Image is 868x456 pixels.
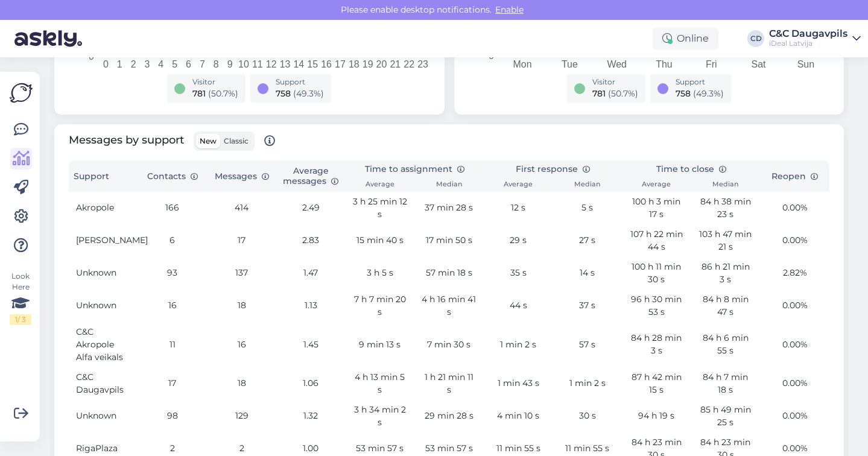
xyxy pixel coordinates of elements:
td: 57 s [553,322,622,367]
td: 84 h 38 min 23 s [691,192,761,224]
tspan: 2 [131,59,136,69]
th: Reopen [760,160,829,192]
tspan: Wed [607,59,627,69]
td: 1.45 [276,322,346,367]
tspan: 15 [307,59,318,69]
th: Average [346,178,415,192]
td: 86 h 21 min 3 s [691,257,761,290]
tspan: 4 [158,59,163,69]
tspan: 3 [145,59,150,69]
td: 107 h 22 min 44 s [622,224,691,257]
td: 7 h 7 min 20 s [346,290,415,322]
td: 1.47 [276,257,346,290]
td: 1.13 [276,290,346,322]
th: Average [484,178,553,192]
tspan: Tue [562,59,578,69]
th: Messages [207,160,276,192]
td: Akropole [69,192,138,224]
th: Median [691,178,761,192]
td: 0.00% [760,400,829,432]
th: Time to assignment [346,160,484,178]
span: ( 49.3 %) [693,88,724,99]
td: 4 h 16 min 41 s [414,290,484,322]
tspan: Sun [797,59,814,69]
span: 758 [276,88,291,99]
td: 87 h 42 min 15 s [622,367,691,400]
td: 414 [207,192,276,224]
span: ( 50.7 %) [608,88,638,99]
tspan: 23 [417,59,428,69]
span: Enable [492,4,527,15]
tspan: 0 [89,51,94,62]
td: 4 h 13 min 5 s [346,367,415,400]
tspan: 1 [117,59,122,69]
td: 100 h 11 min 30 s [622,257,691,290]
tspan: 21 [390,59,401,69]
td: 85 h 49 min 25 s [691,400,761,432]
td: Unknown [69,400,138,432]
tspan: 0 [489,51,494,62]
td: 103 h 47 min 21 s [691,224,761,257]
td: 3 h 25 min 12 s [346,192,415,224]
th: Time to close [622,160,760,178]
td: 3 h 34 min 2 s [346,400,415,432]
td: 1.06 [276,367,346,400]
tspan: Mon [513,59,531,69]
td: 30 s [553,400,622,432]
td: 9 min 13 s [346,322,415,367]
td: 1 min 2 s [484,322,553,367]
td: C&C Daugavpils [69,367,138,400]
tspan: 20 [376,59,387,69]
tspan: 18 [349,59,360,69]
td: 0.00% [760,290,829,322]
td: 17 min 50 s [414,224,484,257]
div: Look Here [10,271,31,325]
td: 2.49 [276,192,346,224]
td: 2.82% [760,257,829,290]
td: Unknown [69,290,138,322]
td: 16 [138,290,207,322]
td: 7 min 30 s [414,322,484,367]
span: 781 [592,88,606,99]
td: 100 h 3 min 17 s [622,192,691,224]
span: New [200,136,217,145]
td: 129 [207,400,276,432]
tspan: 13 [280,59,291,69]
tspan: 11 [252,59,263,69]
tspan: 17 [335,59,346,69]
th: First response [484,160,622,178]
td: [PERSON_NAME] [69,224,138,257]
td: C&C Akropole Alfa veikals [69,322,138,367]
td: 29 min 28 s [414,400,484,432]
span: Classic [224,136,249,145]
td: 0.00% [760,192,829,224]
span: Messages by support [69,131,275,151]
td: Unknown [69,257,138,290]
td: 11 [138,322,207,367]
td: 37 min 28 s [414,192,484,224]
div: iDeal Latvija [769,39,847,48]
div: Support [676,77,724,87]
td: 6 [138,224,207,257]
tspan: 0 [103,59,109,69]
td: 0.00% [760,224,829,257]
th: Support [69,160,138,192]
th: Contacts [138,160,207,192]
tspan: Thu [656,59,673,69]
td: 12 s [484,192,553,224]
tspan: 16 [321,59,332,69]
th: Median [553,178,622,192]
div: Support [276,77,324,87]
td: 17 [207,224,276,257]
td: 57 min 18 s [414,257,484,290]
td: 37 s [553,290,622,322]
td: 29 s [484,224,553,257]
div: 1 / 3 [10,314,31,325]
tspan: 7 [200,59,205,69]
td: 0.00% [760,322,829,367]
td: 2.83 [276,224,346,257]
tspan: 8 [214,59,219,69]
td: 35 s [484,257,553,290]
td: 84 h 28 min 3 s [622,322,691,367]
img: Askly Logo [10,81,33,104]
